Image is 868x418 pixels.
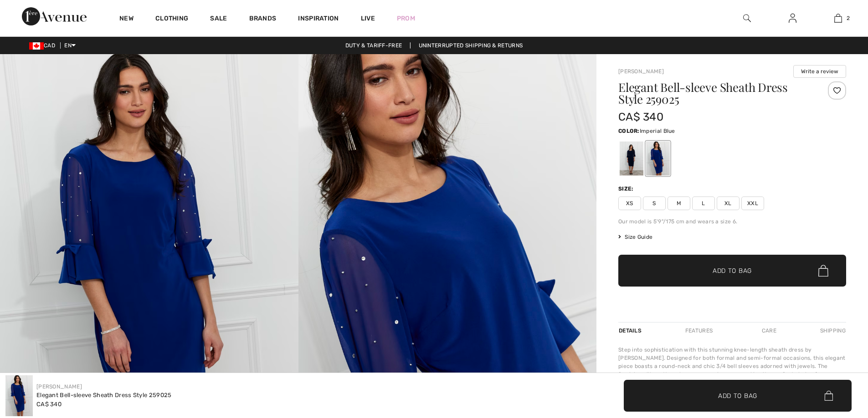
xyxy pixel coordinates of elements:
span: L [692,196,715,210]
a: Sign In [781,13,804,24]
a: Clothing [155,15,188,24]
span: XL [717,196,740,210]
a: [PERSON_NAME] [618,68,664,75]
span: CA$ 340 [36,401,62,408]
div: Details [618,322,644,339]
div: Care [754,322,784,339]
span: Inspiration [298,15,339,24]
img: Bag.svg [824,391,833,401]
div: Shipping [818,322,846,339]
span: XXL [741,196,764,210]
div: Our model is 5'9"/175 cm and wears a size 6. [618,217,846,226]
img: Bag.svg [818,265,828,277]
span: EN [64,42,76,49]
span: Size Guide [618,233,652,241]
div: Features [678,322,720,339]
a: 2 [816,13,860,24]
a: New [119,15,134,24]
span: M [668,196,690,210]
h1: Elegant Bell-sleeve Sheath Dress Style 259025 [618,81,808,105]
div: Midnight [620,141,643,176]
div: Elegant Bell-sleeve Sheath Dress Style 259025 [36,391,172,400]
a: Live [361,14,375,23]
span: Imperial Blue [640,128,675,134]
span: 2 [847,14,850,22]
a: Prom [397,14,415,23]
img: 1ère Avenue [22,7,87,25]
img: search the website [743,13,751,24]
img: Elegant Bell-Sleeve Sheath Dress Style 259025 [5,375,33,416]
button: Add to Bag [624,380,852,412]
button: Add to Bag [618,255,846,287]
a: Sale [210,15,227,24]
img: My Bag [834,13,842,24]
img: Canadian Dollar [29,42,44,50]
div: Imperial Blue [646,141,670,176]
span: Add to Bag [718,391,757,400]
img: My Info [789,13,796,24]
span: Add to Bag [713,266,752,276]
span: CA$ 340 [618,111,663,123]
span: XS [618,196,641,210]
a: [PERSON_NAME] [36,383,82,390]
div: Size: [618,185,636,193]
span: Color: [618,128,640,134]
button: Write a review [793,65,846,78]
span: S [643,196,666,210]
div: Step into sophistication with this stunning knee-length sheath dress by [PERSON_NAME]. Designed f... [618,346,846,387]
a: Brands [249,15,277,24]
span: CAD [29,42,59,49]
